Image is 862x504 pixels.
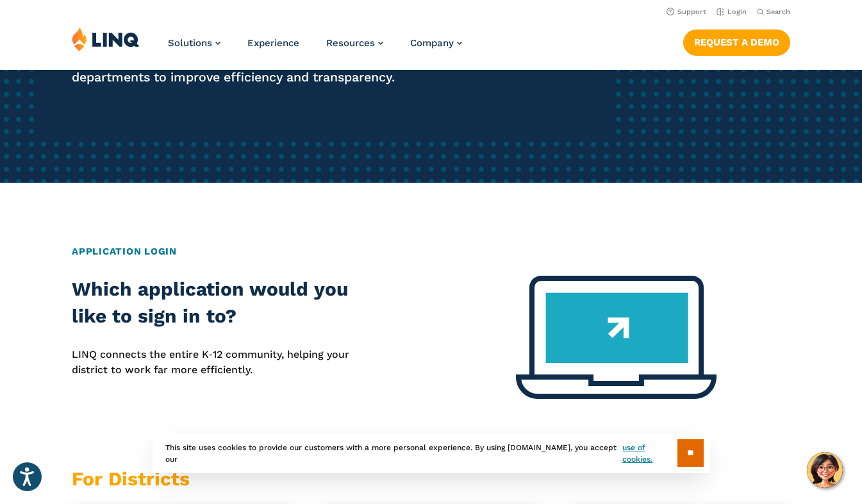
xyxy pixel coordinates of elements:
[326,37,383,49] a: Resources
[72,347,358,378] p: LINQ connects the entire K‑12 community, helping your district to work far more efficiently.
[717,8,747,16] a: Login
[683,27,790,55] nav: Button Navigation
[72,244,790,258] h2: Application Login
[410,37,462,49] a: Company
[410,37,454,49] span: Company
[153,433,710,473] div: This site uses cookies to provide our customers with a more personal experience. By using [DOMAIN...
[326,37,375,49] span: Resources
[168,27,462,69] nav: Primary Navigation
[72,276,358,330] h2: Which application would you like to sign in to?
[757,7,790,17] button: Open Search Bar
[72,27,140,51] img: LINQ | K‑12 Software
[683,29,790,55] a: Request a Demo
[667,8,706,16] a: Support
[168,37,212,49] span: Solutions
[622,442,677,465] a: use of cookies.
[168,37,220,49] a: Solutions
[247,37,299,49] a: Experience
[807,452,843,488] button: Hello, have a question? Let’s chat.
[767,8,790,16] span: Search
